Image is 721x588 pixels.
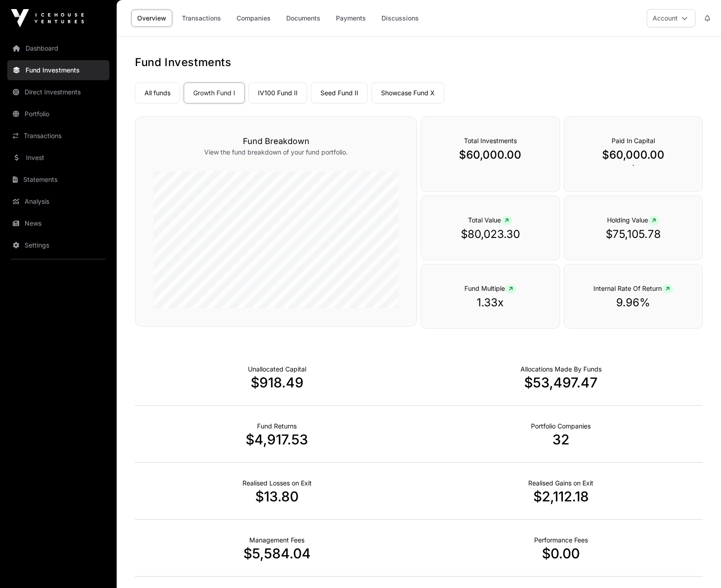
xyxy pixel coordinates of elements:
[7,213,109,233] a: News
[330,10,372,27] a: Payments
[311,83,368,103] a: Seed Fund II
[7,191,109,211] a: Analysis
[531,422,591,431] p: Number of Companies Deployed Into
[464,137,517,144] span: Total Investments
[593,284,673,292] span: Internal Rate Of Return
[231,10,277,27] a: Companies
[176,10,227,27] a: Transactions
[582,227,684,242] p: $75,105.78
[439,295,541,310] p: 1.33x
[135,488,419,505] p: $13.80
[464,284,516,292] span: Fund Multiple
[419,374,703,391] p: $53,497.47
[7,60,109,80] a: Fund Investments
[582,295,684,310] p: 9.96%
[184,83,245,103] a: Growth Fund I
[248,83,307,103] a: IV100 Fund II
[419,431,703,448] p: 32
[439,148,541,162] p: $60,000.00
[534,536,588,545] p: Fund Performance Fees (Carry) incurred to date
[7,104,109,124] a: Portfolio
[468,216,512,224] span: Total Value
[7,126,109,146] a: Transactions
[11,9,84,27] img: Icehouse Ventures Logo
[582,148,684,162] p: $60,000.00
[242,479,312,488] p: Net Realised on Negative Exits
[528,479,593,488] p: Net Realised on Positive Exits
[7,38,109,58] a: Dashboard
[647,9,695,27] button: Account
[249,536,304,545] p: Fund Management Fees incurred to date
[154,148,398,157] p: View the fund breakdown of your fund portfolio.
[135,431,419,448] p: $4,917.53
[248,365,306,374] p: Cash not yet allocated
[135,545,419,562] p: $5,584.04
[131,10,172,27] a: Overview
[371,83,444,103] a: Showcase Fund X
[135,55,703,70] h1: Fund Investments
[419,545,703,562] p: $0.00
[612,137,655,144] span: Paid In Capital
[7,82,109,102] a: Direct Investments
[439,227,541,242] p: $80,023.30
[607,216,659,224] span: Holding Value
[135,83,180,103] a: All funds
[7,235,109,255] a: Settings
[7,170,109,190] a: Statements
[376,10,425,27] a: Discussions
[675,544,721,588] iframe: Chat Widget
[564,116,703,192] div: `
[419,488,703,505] p: $2,112.18
[135,374,419,391] p: $918.49
[257,422,297,431] p: Realised Returns from Funds
[154,135,398,148] h3: Fund Breakdown
[280,10,326,27] a: Documents
[520,365,602,374] p: Capital Deployed Into Companies
[7,148,109,168] a: Invest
